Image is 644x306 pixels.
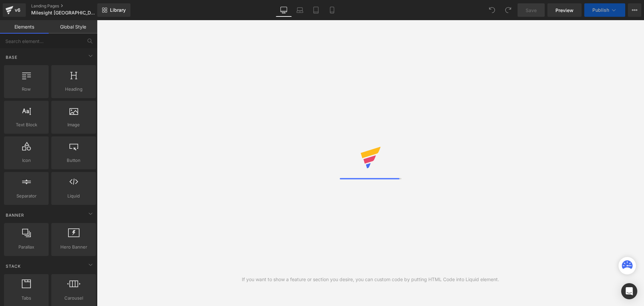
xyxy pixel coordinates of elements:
a: Desktop [276,3,292,17]
span: Heading [53,86,94,93]
span: Save [526,7,537,14]
span: Tabs [6,295,47,302]
div: If you want to show a feature or section you desire, you can custom code by putting HTML Code int... [242,276,499,283]
a: Landing Pages [31,3,108,9]
span: Hero Banner [53,244,94,251]
span: Base [5,54,18,60]
a: Preview [547,3,582,17]
span: Banner [5,212,25,218]
a: New Library [97,3,130,17]
button: Redo [501,3,515,17]
span: Button [53,157,94,164]
button: More [628,3,641,17]
span: Library [110,7,126,13]
span: Preview [555,7,574,14]
button: Undo [485,3,499,17]
a: v6 [3,3,26,17]
span: Milesight [GEOGRAPHIC_DATA] | Authorized Partner by Riverplus [31,10,96,15]
div: Open Intercom Messenger [621,283,637,299]
div: v6 [13,6,22,14]
span: Image [53,121,94,128]
a: Global Style [49,20,97,34]
span: Parallax [6,244,47,251]
span: Row [6,86,47,93]
span: Icon [6,157,47,164]
span: Carousel [53,295,94,302]
a: Laptop [292,3,308,17]
span: Text Block [6,121,47,128]
span: Stack [5,263,21,269]
a: Mobile [324,3,340,17]
span: Publish [592,7,609,13]
span: Liquid [53,192,94,200]
button: Publish [584,3,625,17]
span: Separator [6,192,47,200]
a: Tablet [308,3,324,17]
